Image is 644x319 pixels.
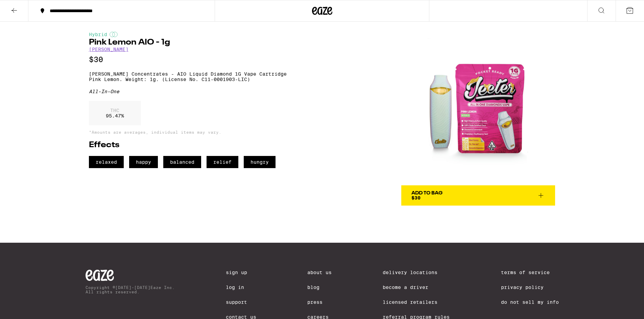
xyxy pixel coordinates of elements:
a: Delivery Locations [383,270,450,275]
a: Log In [226,285,256,290]
div: Add To Bag [411,191,443,195]
span: balanced [163,156,201,168]
span: $30 [411,195,421,201]
div: Hybrid [89,32,299,37]
h1: Pink Lemon AIO - 1g [89,38,299,47]
a: Do Not Sell My Info [501,299,559,305]
a: Terms of Service [501,270,559,275]
a: [PERSON_NAME] [89,47,128,52]
span: relief [207,156,238,168]
p: Copyright © [DATE]-[DATE] Eaze Inc. All rights reserved. [86,285,175,294]
a: Press [307,299,332,305]
img: Jeeter - Pink Lemon AIO - 1g [401,32,555,185]
a: Privacy Policy [501,285,559,290]
a: Support [226,299,256,305]
p: *Amounts are averages, individual items may vary. [89,130,299,134]
button: Add To Bag$30 [401,185,555,206]
a: Blog [307,285,332,290]
p: $30 [89,55,299,64]
a: About Us [307,270,332,275]
p: [PERSON_NAME] Concentrates - AIO Liquid Diamond 1G Vape Cartridge Pink Lemon. Weight: 1g. (Licens... [89,71,299,82]
div: 95.47 % [89,101,141,125]
img: hybridColor.svg [110,32,118,37]
span: happy [129,156,158,168]
a: Sign Up [226,270,256,275]
span: hungry [244,156,276,168]
p: THC [106,108,124,113]
a: Licensed Retailers [383,299,450,305]
a: Become a Driver [383,285,450,290]
h2: Effects [89,141,299,149]
span: relaxed [89,156,124,168]
div: All-In-One [89,89,299,94]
